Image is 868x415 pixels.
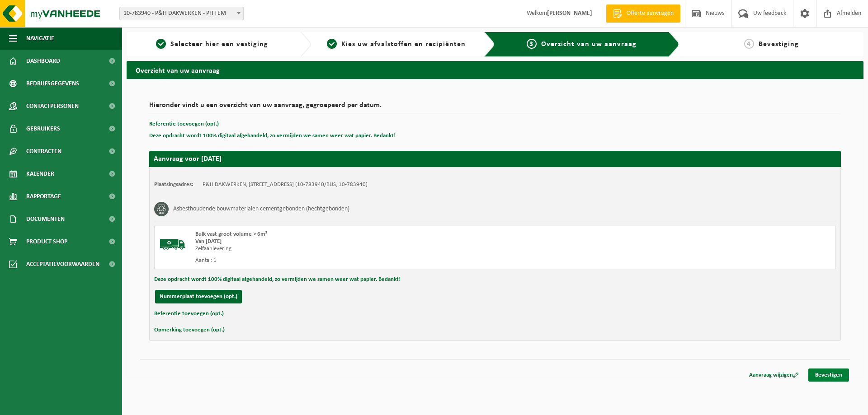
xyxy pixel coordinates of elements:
button: Opmerking toevoegen (opt.) [154,324,225,336]
span: Overzicht van uw aanvraag [541,41,637,48]
span: Acceptatievoorwaarden [26,253,99,275]
span: 10-783940 - P&H DAKWERKEN - PITTEM [119,7,244,20]
span: Selecteer hier een vestiging [170,41,268,48]
button: Referentie toevoegen (opt.) [149,118,219,130]
a: 2Kies uw afvalstoffen en recipiënten [316,39,477,50]
h3: Asbesthoudende bouwmaterialen cementgebonden (hechtgebonden) [173,202,349,216]
span: 10-783940 - P&H DAKWERKEN - PITTEM [120,7,243,20]
strong: Van [DATE] [195,238,222,244]
span: Contracten [26,140,61,163]
a: 1Selecteer hier een vestiging [131,39,293,50]
button: Deze opdracht wordt 100% digitaal afgehandeld, zo vermijden we samen weer wat papier. Bedankt! [149,130,396,142]
span: 4 [744,39,754,49]
div: Zelfaanlevering [195,245,531,252]
h2: Overzicht van uw aanvraag [127,61,863,79]
span: Kies uw afvalstoffen en recipiënten [341,41,466,48]
span: Dashboard [26,50,60,72]
span: 1 [156,39,166,49]
img: BL-SO-LV.png [159,231,186,258]
button: Referentie toevoegen (opt.) [154,308,224,320]
span: 3 [527,39,537,49]
span: Bulk vast groot volume > 6m³ [195,231,267,237]
button: Deze opdracht wordt 100% digitaal afgehandeld, zo vermijden we samen weer wat papier. Bedankt! [154,274,401,285]
a: Aanvraag wijzigen [742,368,806,382]
span: Kalender [26,163,54,185]
span: Bedrijfsgegevens [26,72,79,95]
div: Aantal: 1 [195,257,531,264]
span: 2 [327,39,337,49]
strong: [PERSON_NAME] [547,10,592,17]
strong: Plaatsingsadres: [154,182,193,187]
span: Rapportage [26,185,61,208]
span: Navigatie [26,27,54,50]
span: Bevestiging [759,41,799,48]
button: Nummerplaat toevoegen (opt.) [155,290,242,303]
a: Offerte aanvragen [606,5,680,23]
span: Contactpersonen [26,95,79,117]
h2: Hieronder vindt u een overzicht van uw aanvraag, gegroepeerd per datum. [149,102,841,114]
span: Gebruikers [26,117,60,140]
span: Offerte aanvragen [624,9,676,18]
strong: Aanvraag voor [DATE] [154,155,222,163]
a: Bevestigen [808,368,849,382]
span: Product Shop [26,230,67,253]
span: Documenten [26,208,65,230]
td: P&H DAKWERKEN, [STREET_ADDRESS] (10-783940/BUS, 10-783940) [203,181,368,188]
